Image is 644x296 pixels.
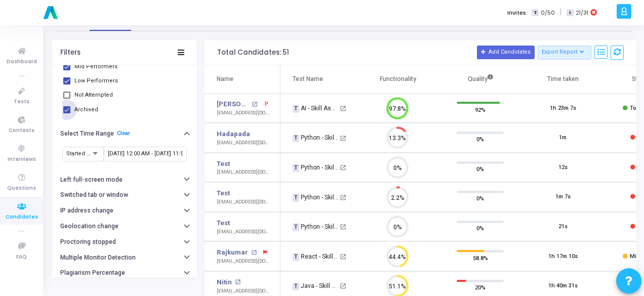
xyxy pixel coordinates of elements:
[217,109,270,117] div: [EMAIL_ADDRESS][DOMAIN_NAME]
[14,98,29,106] span: Tests
[217,228,270,236] div: [EMAIL_ADDRESS][DOMAIN_NAME]
[340,224,346,230] mat-icon: open_in_new
[475,282,486,292] span: 20%
[7,184,36,193] span: Questions
[52,234,197,250] button: Proctoring stopped
[340,135,346,142] mat-icon: open_in_new
[52,219,197,234] button: Geolocation change
[52,172,197,188] button: Left full-screen mode
[60,254,136,262] h6: Multiple Monitor Detection
[217,247,248,258] a: Rajkumar
[555,193,571,201] div: 1m 7s
[293,252,338,261] div: React - Skill Assessment August
[293,194,299,202] span: T
[60,191,128,199] h6: Switched tab or window
[576,9,588,17] span: 21/31
[217,139,270,147] div: [EMAIL_ADDRESS][DOMAIN_NAME]
[52,187,197,203] button: Switched tab or window
[60,49,80,57] div: Filters
[52,249,197,265] button: Multiple Monitor Detection
[293,133,338,142] div: Python - Skill Assessment August
[217,129,250,139] a: Hadapada
[66,150,92,157] span: Started At
[74,104,98,116] span: Archived
[293,105,299,113] span: T
[117,130,130,137] a: Clear
[60,176,123,184] h6: Left full-screen mode
[60,207,113,215] h6: IP address change
[217,73,233,84] div: Name
[74,61,117,73] span: Mid Performers
[60,130,114,138] h6: Select Time Range
[473,252,488,263] span: 58.8%
[60,223,118,230] h6: Geolocation change
[280,65,356,94] th: Test Name
[293,104,338,113] div: AI - Skill Assessment August
[251,250,257,256] mat-icon: open_in_new
[548,282,578,290] div: 1h 40m 31s
[52,203,197,219] button: IP address change
[217,258,270,265] div: [EMAIL_ADDRESS][DOMAIN_NAME]
[217,188,230,198] a: Test
[217,277,232,287] a: Nitin
[476,193,484,203] span: 0%
[548,252,578,261] div: 1h 17m 10s
[217,49,289,57] div: Total Candidates: 51
[52,126,197,142] button: Select Time RangeClear
[217,287,270,295] div: [EMAIL_ADDRESS][DOMAIN_NAME]
[41,3,61,23] img: logo
[293,281,338,290] div: Java - Skill Assessment August
[293,135,299,143] span: T
[340,253,346,260] mat-icon: open_in_new
[532,9,538,17] span: T
[74,75,118,87] span: Low Performers
[293,193,338,202] div: Python - Skill Assessment August
[60,238,116,246] h6: Proctoring stopped
[558,163,568,172] div: 12s
[293,283,299,291] span: T
[9,126,34,135] span: Contests
[217,99,249,109] a: [PERSON_NAME]
[217,198,270,206] div: [EMAIL_ADDRESS][DOMAIN_NAME]
[340,164,346,171] mat-icon: open_in_new
[356,65,439,94] th: Functionality
[476,134,484,144] span: 0%
[8,155,36,164] span: Interviews
[547,73,579,84] div: Time taken
[16,253,27,262] span: FAQ
[560,7,561,18] span: |
[293,164,299,172] span: T
[217,159,230,169] a: Test
[265,100,268,108] span: P
[60,269,125,277] h6: Plagiarism Percentage
[217,168,270,176] div: [EMAIL_ADDRESS][DOMAIN_NAME]
[541,9,555,17] span: 0/50
[7,58,37,66] span: Dashboard
[340,283,346,289] mat-icon: open_in_new
[439,65,521,94] th: Quality
[475,104,486,114] span: 92%
[235,279,240,285] mat-icon: open_in_new
[293,163,338,172] div: Python - Skill Assessment August
[567,9,573,17] span: I
[293,253,299,261] span: T
[559,134,567,142] div: 1m
[550,104,576,113] div: 1h 23m 7s
[558,223,568,231] div: 21s
[52,265,197,281] button: Plagiarism Percentage
[6,213,38,222] span: Candidates
[252,102,257,107] mat-icon: open_in_new
[108,151,183,157] input: From Date ~ To Date
[340,194,346,201] mat-icon: open_in_new
[507,9,528,17] label: Invites:
[340,105,346,112] mat-icon: open_in_new
[477,46,535,59] button: Add Candidates
[293,223,299,231] span: T
[476,223,484,233] span: 0%
[538,46,592,60] button: Export Report
[476,164,484,174] span: 0%
[74,89,113,101] span: Not Attempted
[217,218,230,228] a: Test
